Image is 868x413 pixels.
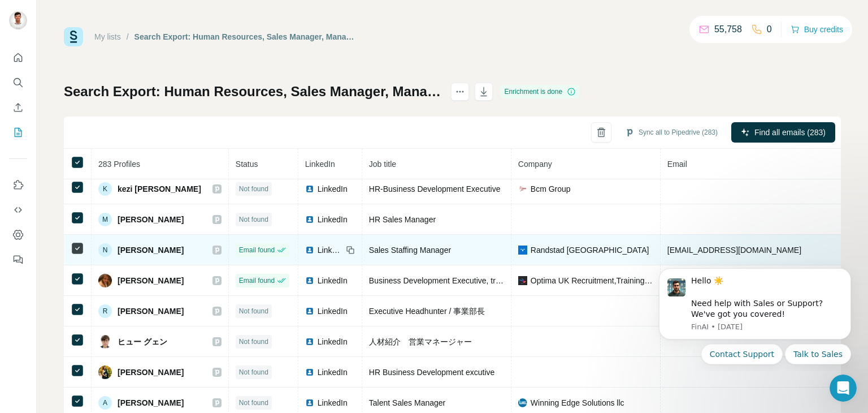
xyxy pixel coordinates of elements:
span: kezi [PERSON_NAME] [118,183,201,195]
span: LinkedIn [318,214,348,225]
img: LinkedIn logo [305,307,314,316]
button: Buy credits [791,21,843,37]
span: Email [667,160,687,169]
p: 55,758 [714,23,742,36]
img: Avatar [98,274,112,287]
span: LinkedIn [318,275,348,286]
span: Not found [239,306,268,316]
button: Use Surfe on LinkedIn [9,175,27,195]
span: HR Sales Manager [369,215,436,224]
h1: Search Export: Human Resources, Sales Manager, Managing Director, Sales Executive, Business Devel... [64,83,441,101]
button: Dashboard [9,225,27,245]
span: Sales Staffing Manager [369,246,451,255]
a: My lists [94,32,121,41]
iframe: Intercom live chat [830,375,857,402]
span: LinkedIn [318,367,348,378]
span: LinkedIn [318,336,348,347]
span: Not found [239,337,268,347]
span: Job title [369,160,396,169]
div: M [98,213,112,226]
span: Talent Sales Manager [369,398,445,407]
img: LinkedIn logo [305,337,314,346]
span: LinkedIn [318,183,348,195]
span: LinkedIn [318,397,348,408]
button: Find all emails (283) [731,122,835,143]
span: Business Development Executive, training [369,276,517,285]
li: / [127,31,129,42]
div: A [98,396,112,410]
span: HR Business Development excutive [369,368,495,377]
button: My lists [9,122,27,143]
span: [PERSON_NAME] [118,397,184,408]
img: Surfe Logo [64,27,83,46]
span: Bcm Group [531,183,571,195]
button: Search [9,72,27,93]
span: [EMAIL_ADDRESS][DOMAIN_NAME] [667,246,801,255]
img: LinkedIn logo [305,276,314,285]
button: Quick start [9,48,27,68]
div: Enrichment is done [501,85,579,98]
p: 0 [767,23,772,36]
span: Not found [239,184,268,194]
img: Avatar [98,365,112,379]
span: [PERSON_NAME] [118,275,184,286]
span: 283 Profiles [98,160,140,169]
span: LinkedIn [318,306,348,317]
span: Winning Edge Solutions llc [531,397,624,408]
div: K [98,182,112,196]
span: 人材紹介 営業マネージャー [369,337,472,346]
img: company-logo [518,276,527,285]
iframe: Intercom notifications message [642,259,868,371]
img: company-logo [518,246,527,255]
img: LinkedIn logo [305,215,314,224]
span: Optima UK Recruitment,Training AND Business Consultancy [531,275,653,286]
img: LinkedIn logo [305,246,314,255]
span: ヒュー グェン [118,336,167,347]
span: Company [518,160,552,169]
button: actions [451,83,469,101]
span: [PERSON_NAME] [118,367,184,378]
button: Sync all to Pipedrive (283) [617,124,726,141]
span: [PERSON_NAME] [118,244,184,256]
div: R [98,304,112,318]
span: HR-Business Development Executive [369,184,501,193]
button: Feedback [9,249,27,270]
img: company-logo [518,398,527,407]
div: Search Export: Human Resources, Sales Manager, Managing Director, Sales Executive, Business Devel... [134,31,359,42]
img: Avatar [98,335,112,349]
span: Not found [239,398,268,408]
span: Not found [239,214,268,225]
img: LinkedIn logo [305,184,314,193]
span: Randstad [GEOGRAPHIC_DATA] [531,244,649,256]
span: Email found [239,276,275,286]
span: [PERSON_NAME] [118,306,184,317]
span: Email found [239,245,275,255]
img: LinkedIn logo [305,368,314,377]
span: Find all emails (283) [754,127,826,138]
span: Not found [239,367,268,377]
span: LinkedIn [318,244,342,256]
img: LinkedIn logo [305,398,314,407]
button: Use Surfe API [9,200,27,220]
img: Avatar [9,11,27,29]
span: Status [236,160,258,169]
span: [PERSON_NAME] [118,214,184,225]
span: LinkedIn [305,160,335,169]
button: Enrich CSV [9,97,27,118]
img: company-logo [518,184,527,193]
span: Executive Headhunter / 事業部長 [369,307,485,316]
div: N [98,243,112,257]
